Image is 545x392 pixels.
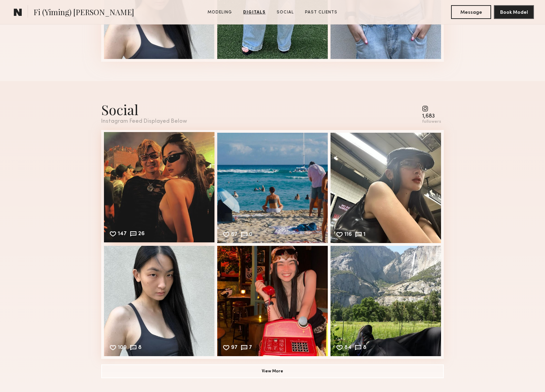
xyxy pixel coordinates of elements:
button: Message [451,5,491,19]
div: 0 [249,232,252,238]
a: Social [274,9,297,16]
span: Fi (Yiming) [PERSON_NAME] [34,7,134,19]
div: 84 [344,345,352,351]
button: Book Model [494,5,534,19]
div: 109 [118,345,127,351]
div: 8 [138,345,142,351]
div: 116 [344,232,352,238]
div: 147 [118,231,127,238]
a: Digitals [240,9,268,16]
div: 1 [363,232,365,238]
div: 26 [138,231,145,238]
div: 1,683 [422,114,441,119]
div: 97 [231,345,238,351]
a: Modeling [205,9,235,16]
a: Past Clients [302,9,340,16]
div: 67 [231,232,238,238]
div: followers [422,119,441,124]
div: Instagram Feed Displayed Below [101,119,187,124]
button: View More [101,364,444,378]
a: Book Model [494,9,534,15]
div: 7 [249,345,252,351]
div: 8 [363,345,366,351]
div: Social [101,100,187,119]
